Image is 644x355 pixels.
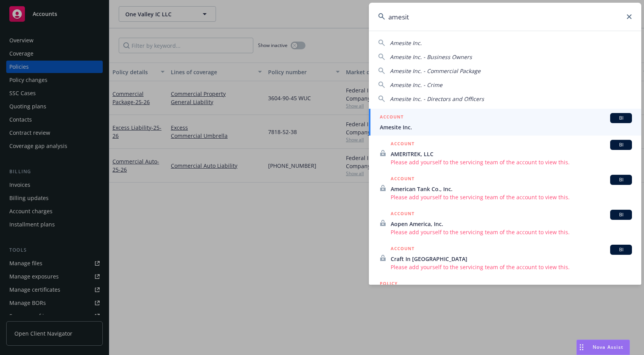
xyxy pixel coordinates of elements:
span: Amesite Inc. - Commercial Package [390,67,481,75]
span: Craft In [GEOGRAPHIC_DATA] [391,255,632,263]
span: Amesite Inc. [380,123,632,131]
span: AMERITREK, LLC [391,150,632,158]
input: Search... [369,3,641,31]
span: Please add yourself to the servicing team of the account to view this. [391,193,632,201]
span: Nova Assist [593,344,623,350]
div: Drag to move [577,340,586,355]
a: ACCOUNTBIAopen America, Inc.Please add yourself to the servicing team of the account to view this. [369,205,641,240]
span: Please add yourself to the servicing team of the account to view this. [391,263,632,271]
h5: ACCOUNT [391,245,414,254]
span: Amesite Inc. [390,39,422,47]
span: Aopen America, Inc. [391,220,632,228]
a: ACCOUNTBIAMERITREK, LLCPlease add yourself to the servicing team of the account to view this. [369,136,641,171]
h5: ACCOUNT [391,175,414,184]
h5: POLICY [380,280,398,287]
a: ACCOUNTBIAmerican Tank Co., Inc.Please add yourself to the servicing team of the account to view ... [369,171,641,205]
span: Amesite Inc. - Crime [390,81,442,89]
span: BI [613,211,629,218]
h5: ACCOUNT [391,140,414,149]
span: Amesite Inc. - Business Owners [390,53,472,61]
span: BI [613,141,629,148]
a: POLICY [369,275,641,309]
button: Nova Assist [576,339,630,355]
span: American Tank Co., Inc. [391,185,632,193]
a: ACCOUNTBIAmesite Inc. [369,109,641,136]
span: BI [613,246,629,253]
a: ACCOUNTBICraft In [GEOGRAPHIC_DATA]Please add yourself to the servicing team of the account to vi... [369,240,641,275]
h5: ACCOUNT [380,113,404,122]
span: Please add yourself to the servicing team of the account to view this. [391,228,632,236]
span: BI [613,176,629,183]
span: Please add yourself to the servicing team of the account to view this. [391,158,632,166]
h5: ACCOUNT [391,210,414,219]
span: BI [613,115,629,122]
span: Amesite Inc. - Directors and Officers [390,95,484,103]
